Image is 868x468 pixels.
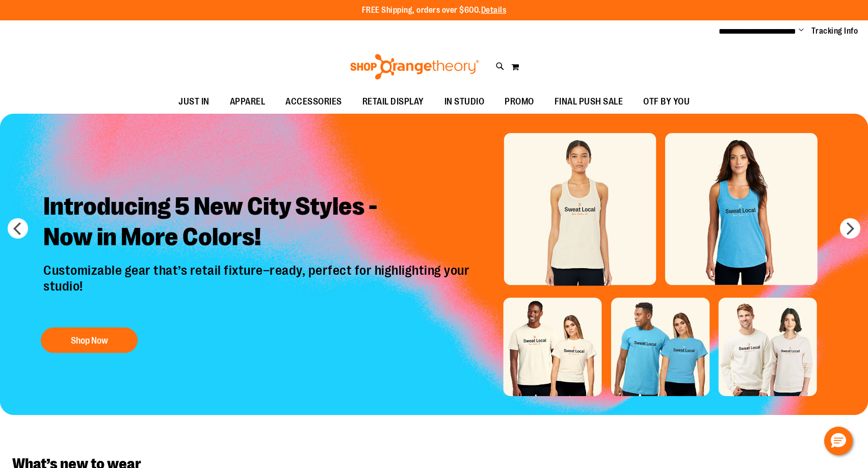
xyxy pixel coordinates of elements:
[41,327,138,353] button: Shop Now
[444,90,485,113] span: IN STUDIO
[362,5,507,16] p: FREE Shipping, orders over $600.
[481,6,507,15] a: Details
[230,90,266,113] span: APPAREL
[352,90,434,114] a: RETAIL DISPLAY
[811,25,858,37] a: Tracking Info
[285,90,342,113] span: ACCESSORIES
[275,90,352,114] a: ACCESSORIES
[840,218,860,239] button: next
[8,218,28,239] button: prev
[220,90,276,114] a: APPAREL
[178,90,209,113] span: JUST IN
[633,90,700,114] a: OTF BY YOU
[799,26,804,36] button: Account menu
[824,427,853,455] button: Hello, have a question? Let’s chat.
[544,90,634,114] a: FINAL PUSH SALE
[36,184,470,263] h2: Introducing 5 New City Styles - Now in More Colors!
[555,90,623,113] span: FINAL PUSH SALE
[494,90,544,114] a: PROMO
[362,90,424,113] span: RETAIL DISPLAY
[168,90,220,114] a: JUST IN
[434,90,495,114] a: IN STUDIO
[36,184,470,358] a: Introducing 5 New City Styles -Now in More Colors! Customizable gear that’s retail fixture–ready,...
[349,54,481,80] img: Shop Orangetheory
[505,90,534,113] span: PROMO
[643,90,690,113] span: OTF BY YOU
[36,263,470,317] p: Customizable gear that’s retail fixture–ready, perfect for highlighting your studio!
